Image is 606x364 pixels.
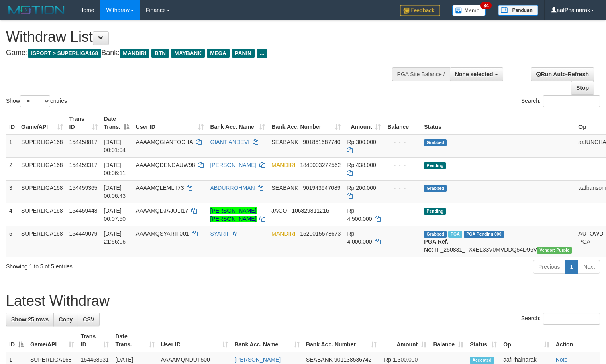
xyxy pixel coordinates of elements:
[136,207,188,214] span: AAAAMQDJAJULI17
[553,329,600,352] th: Action
[571,81,594,95] a: Stop
[18,157,66,180] td: SUPERLIGA168
[303,185,340,191] span: Copy 901943947089 to clipboard
[347,139,376,145] span: Rp 300.000
[452,5,486,16] img: Button%20Memo.svg
[136,139,193,145] span: AAAAMQGIANTOCHA
[387,184,418,192] div: - - -
[66,112,101,134] th: Trans ID: activate to sort column ascending
[6,203,18,226] td: 4
[78,313,100,326] a: CSV
[344,112,384,134] th: Amount: activate to sort column ascending
[69,162,98,168] span: 154459317
[387,138,418,146] div: - - -
[210,139,249,145] a: GIANT ANDEVI
[158,329,231,352] th: User ID: activate to sort column ascending
[430,329,467,352] th: Balance: activate to sort column ascending
[470,357,494,364] span: Accepted
[78,329,112,352] th: Trans ID: activate to sort column ascending
[387,230,418,238] div: - - -
[6,180,18,203] td: 3
[27,329,78,352] th: Game/API: activate to sort column ascending
[531,67,594,81] a: Run Auto-Refresh
[464,231,504,238] span: PGA Pending
[300,230,341,237] span: Copy 1520015578673 to clipboard
[104,207,126,222] span: [DATE] 00:07:50
[500,329,552,352] th: Op: activate to sort column ascending
[347,230,372,245] span: Rp 4.000.000
[424,162,446,169] span: Pending
[133,112,207,134] th: User ID: activate to sort column ascending
[69,185,98,191] span: 154459365
[18,226,66,257] td: SUPERLIGA168
[6,259,247,270] div: Showing 1 to 5 of 5 entries
[59,316,73,323] span: Copy
[83,316,94,323] span: CSV
[498,5,538,16] img: panduan.png
[6,157,18,180] td: 2
[136,162,195,168] span: AAAAMQDENCAUW98
[210,185,255,191] a: ABDURROHMAN
[18,134,66,158] td: SUPERLIGA168
[6,313,54,326] a: Show 25 rows
[151,49,169,58] span: BTN
[424,208,446,215] span: Pending
[6,329,27,352] th: ID: activate to sort column descending
[53,313,78,326] a: Copy
[347,207,372,222] span: Rp 4.500.000
[421,112,575,134] th: Status
[347,162,376,168] span: Rp 438.000
[18,112,66,134] th: Game/API: activate to sort column ascending
[104,185,126,199] span: [DATE] 00:06:43
[112,329,157,352] th: Date Trans.: activate to sort column ascending
[384,112,421,134] th: Balance
[480,2,491,9] span: 34
[11,316,49,323] span: Show 25 rows
[69,230,98,237] span: 154449079
[104,162,126,176] span: [DATE] 00:06:11
[421,226,575,257] td: TF_250831_TX4EL33V0MVDDQ54D96V
[271,185,298,191] span: SEABANK
[210,230,230,237] a: SYARIF
[18,203,66,226] td: SUPERLIGA168
[171,49,205,58] span: MAYBANK
[424,139,447,146] span: Grabbed
[210,162,256,168] a: [PERSON_NAME]
[6,49,396,57] h4: Game: Bank:
[104,230,126,245] span: [DATE] 21:56:06
[543,313,600,325] input: Search:
[104,139,126,153] span: [DATE] 00:01:04
[424,185,447,192] span: Grabbed
[6,134,18,158] td: 1
[235,356,281,363] a: [PERSON_NAME]
[271,162,295,168] span: MANDIRI
[120,49,149,58] span: MANDIRI
[347,185,376,191] span: Rp 200.000
[300,162,341,168] span: Copy 1840003272562 to clipboard
[334,356,371,363] span: Copy 901138536742 to clipboard
[207,112,268,134] th: Bank Acc. Name: activate to sort column ascending
[292,207,329,214] span: Copy 106829811216 to clipboard
[6,293,600,309] h1: Latest Withdraw
[521,95,600,107] label: Search:
[136,185,184,191] span: AAAAMQLEMLII73
[448,231,462,238] span: Marked by aafchoeunmanni
[101,112,133,134] th: Date Trans.: activate to sort column descending
[455,71,493,77] span: None selected
[537,247,572,254] span: Vendor URL: https://trx4.1velocity.biz
[380,329,430,352] th: Amount: activate to sort column ascending
[20,95,50,107] select: Showentries
[387,161,418,169] div: - - -
[257,49,267,58] span: ...
[6,112,18,134] th: ID
[271,207,287,214] span: JAGO
[400,5,440,16] img: Feedback.jpg
[387,207,418,215] div: - - -
[450,67,503,81] button: None selected
[210,207,256,222] a: [PERSON_NAME] [PERSON_NAME]
[6,95,67,107] label: Show entries
[521,313,600,325] label: Search:
[6,4,67,16] img: MOTION_logo.png
[136,230,189,237] span: AAAAMQSYARIF001
[556,356,568,363] a: Note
